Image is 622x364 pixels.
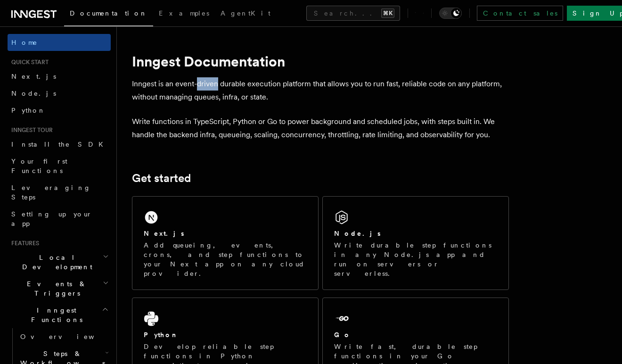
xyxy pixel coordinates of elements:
[8,34,111,51] a: Home
[132,115,509,141] p: Write functions in TypeScript, Python or Go to power background and scheduled jobs, with steps bu...
[8,58,49,66] span: Quick start
[8,306,102,324] span: Inngest Functions
[8,85,111,102] a: Node.js
[8,153,111,179] a: Your first Functions
[11,73,56,80] span: Next.js
[11,38,38,47] span: Home
[8,179,111,206] a: Leveraging Steps
[8,275,111,302] button: Events & Triggers
[153,3,215,25] a: Examples
[334,229,381,238] h2: Node.js
[64,3,153,26] a: Documentation
[8,206,111,232] a: Setting up your app
[8,126,53,134] span: Inngest tour
[132,77,509,104] p: Inngest is an event-driven durable execution platform that allows you to run fast, reliable code ...
[159,9,209,17] span: Examples
[20,333,117,340] span: Overview
[144,330,179,339] h2: Python
[322,196,509,290] a: Node.jsWrite durable step functions in any Node.js app and run on servers or serverless.
[16,328,111,345] a: Overview
[144,240,307,278] p: Add queueing, events, crons, and step functions to your Next app on any cloud provider.
[11,184,91,201] span: Leveraging Steps
[381,8,394,18] kbd: ⌘K
[8,279,103,298] span: Events & Triggers
[144,229,184,238] h2: Next.js
[8,249,111,275] button: Local Development
[439,8,462,19] button: Toggle dark mode
[132,196,319,290] a: Next.jsAdd queueing, events, crons, and step functions to your Next app on any cloud provider.
[8,253,103,272] span: Local Development
[11,141,109,148] span: Install the SDK
[334,240,497,278] p: Write durable step functions in any Node.js app and run on servers or serverless.
[132,53,509,70] h1: Inngest Documentation
[11,210,92,227] span: Setting up your app
[477,6,563,21] a: Contact sales
[334,330,351,339] h2: Go
[221,9,270,17] span: AgentKit
[215,3,276,25] a: AgentKit
[8,68,111,85] a: Next.js
[11,90,56,97] span: Node.js
[8,136,111,153] a: Install the SDK
[306,6,400,21] button: Search...⌘K
[8,102,111,119] a: Python
[11,157,67,174] span: Your first Functions
[8,240,39,247] span: Features
[8,302,111,328] button: Inngest Functions
[70,9,147,17] span: Documentation
[11,107,46,114] span: Python
[132,172,191,185] a: Get started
